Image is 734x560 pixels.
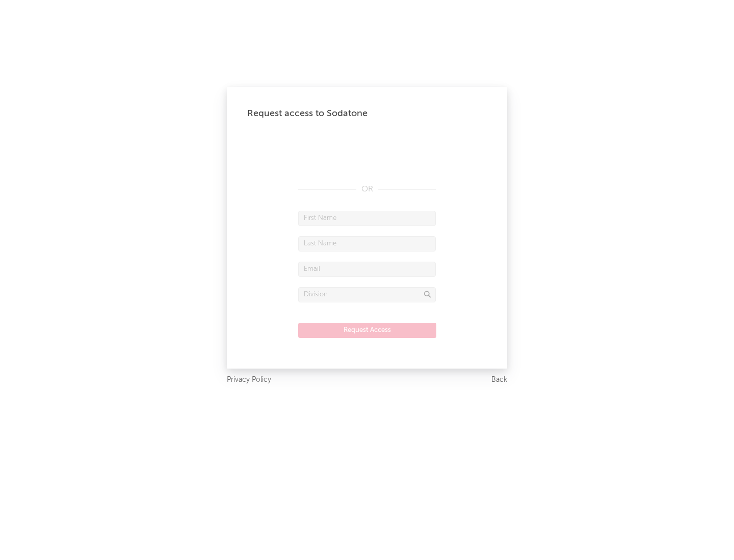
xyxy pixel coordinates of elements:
input: First Name [298,211,436,226]
input: Division [298,287,436,302]
a: Privacy Policy [227,374,271,386]
button: Request Access [298,323,436,338]
div: OR [298,183,436,195]
div: Request access to Sodatone [247,107,487,120]
input: Last Name [298,236,436,251]
input: Email [298,262,436,277]
a: Back [491,374,507,386]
